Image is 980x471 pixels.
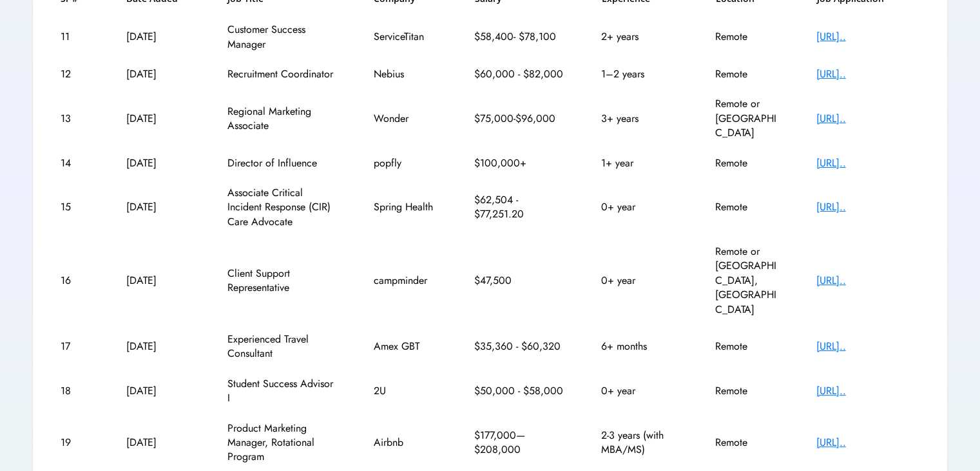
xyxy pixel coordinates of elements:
div: 15 [61,200,90,214]
div: 1+ year [601,156,678,170]
div: [URL].. [816,436,919,450]
div: Product Marketing Manager, Rotational Program [227,421,337,465]
div: 17 [61,339,90,354]
div: [DATE] [126,274,191,288]
div: $100,000+ [474,156,564,170]
div: Remote [715,200,780,214]
div: $50,000 - $58,000 [474,384,564,398]
div: 12 [61,67,90,81]
div: 6+ months [601,339,678,354]
div: Remote [715,67,780,81]
div: 14 [61,156,90,170]
div: Customer Success Manager [227,23,337,52]
div: 11 [61,30,90,44]
div: 2-3 years (with MBA/MS) [601,428,678,457]
div: 0+ year [601,200,678,214]
div: $35,360 - $60,320 [474,339,564,354]
div: Amex GBT [374,339,438,354]
div: [URL].. [816,156,919,170]
div: Remote [715,339,780,354]
div: [URL].. [816,200,919,214]
div: Director of Influence [227,156,337,170]
div: Wonder [374,112,438,126]
div: $62,504 - $77,251.20 [474,193,564,222]
div: [URL].. [816,274,919,288]
div: [DATE] [126,339,191,354]
div: 3+ years [601,112,678,126]
div: Remote [715,30,780,44]
div: Client Support Representative [227,266,337,296]
div: Airbnb [374,436,438,450]
div: 2U [374,384,438,398]
div: [DATE] [126,30,191,44]
div: 1–2 years [601,67,678,81]
div: Remote or [GEOGRAPHIC_DATA] [715,97,780,140]
div: Experienced Travel Consultant [227,332,337,361]
div: Nebius [374,67,438,81]
div: [URL].. [816,67,919,81]
div: 0+ year [601,384,678,398]
div: ServiceTitan [374,30,438,44]
div: Remote or [GEOGRAPHIC_DATA],[GEOGRAPHIC_DATA] [715,245,780,317]
div: [URL].. [816,30,919,44]
div: 16 [61,274,90,288]
div: [DATE] [126,436,191,450]
div: [DATE] [126,112,191,126]
div: $58,400- $78,100 [474,30,564,44]
div: [DATE] [126,67,191,81]
div: Remote [715,384,780,398]
div: Remote [715,156,780,170]
div: 2+ years [601,30,678,44]
div: 18 [61,384,90,398]
div: [DATE] [126,200,191,214]
div: Associate Critical Incident Response (CIR) Care Advocate [227,186,337,229]
div: [DATE] [126,384,191,398]
div: popfly [374,156,438,170]
div: Remote [715,436,780,450]
div: $177,000—$208,000 [474,428,564,457]
div: $47,500 [474,274,564,288]
div: 19 [61,436,90,450]
div: 13 [61,112,90,126]
div: [URL].. [816,112,919,126]
div: Student Success Advisor I [227,377,337,406]
div: [URL].. [816,339,919,354]
div: $75,000-$96,000 [474,112,564,126]
div: Spring Health [374,200,438,214]
div: Regional Marketing Associate [227,105,337,134]
div: [DATE] [126,156,191,170]
div: campminder [374,274,438,288]
div: Recruitment Coordinator [227,67,337,81]
div: $60,000 - $82,000 [474,67,564,81]
div: [URL].. [816,384,919,398]
div: 0+ year [601,274,678,288]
